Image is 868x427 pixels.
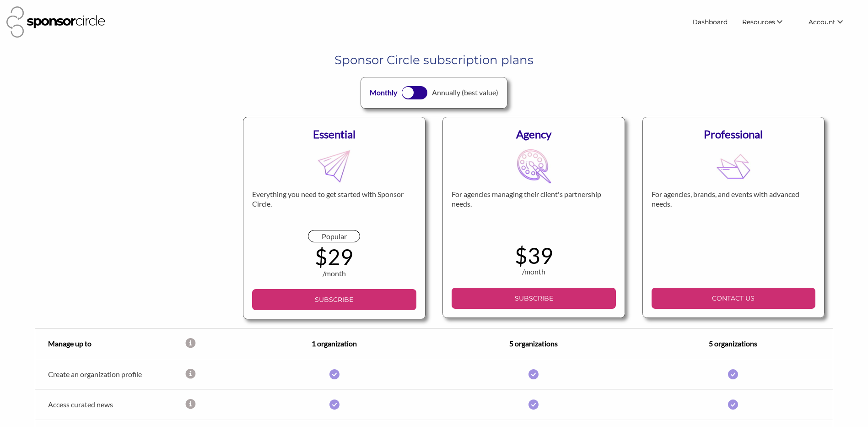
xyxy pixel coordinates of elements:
img: i [728,369,738,379]
span: /month [323,269,346,278]
a: Dashboard [685,14,735,30]
li: Account [801,14,862,30]
li: Resources [735,14,801,30]
img: MDB8YWNjdF8xRVMyQnVKcDI4S0FlS2M5fGZsX2xpdmVfa1QzbGg0YzRNa2NWT1BDV21CQUZza1Zs0031E1MQed [517,149,551,184]
div: Create an organization profile [35,370,185,378]
div: Agency [452,126,615,142]
a: CONTACT US [652,288,815,309]
div: $29 [252,246,416,268]
p: SUBSCRIBE [455,291,612,305]
span: Resources [742,18,775,26]
img: i [528,400,539,410]
span: Account [809,18,836,26]
div: Professional [652,126,815,142]
a: SUBSCRIBE [252,289,416,310]
img: MDB8YWNjdF8xRVMyQnVKcDI4S0FlS2M5fGZsX2xpdmVfemZLY1VLQ1l3QUkzM2FycUE0M0ZwaXNX00M5cMylX0 [716,149,751,184]
a: SUBSCRIBE [452,288,615,309]
div: Monthly [370,87,397,98]
div: Popular [308,230,360,242]
span: /month [522,267,545,276]
div: Manage up to [35,338,185,349]
h1: Sponsor Circle subscription plans [75,52,793,68]
img: i [728,400,738,410]
img: i [329,400,340,410]
div: For agencies managing their client's partnership needs. [452,190,615,230]
div: $39 [452,245,615,266]
div: 5 organizations [633,338,833,349]
div: Everything you need to get started with Sponsor Circle. [252,190,416,230]
img: i [329,369,340,379]
img: MDB8YWNjdF8xRVMyQnVKcDI4S0FlS2M5fGZsX2xpdmVfZ2hUeW9zQmppQkJrVklNa3k3WGg1bXBx00WCYLTg8d [317,149,351,184]
p: SUBSCRIBE [256,293,412,307]
div: 5 organizations [434,338,634,349]
div: For agencies, brands, and events with advanced needs. [652,190,815,230]
div: 1 organization [235,338,434,349]
p: CONTACT US [655,291,812,305]
div: Annually (best value) [432,87,498,98]
img: i [528,369,539,379]
div: Access curated news [35,400,185,409]
div: Essential [252,126,416,142]
img: Sponsor Circle Logo [6,6,105,38]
